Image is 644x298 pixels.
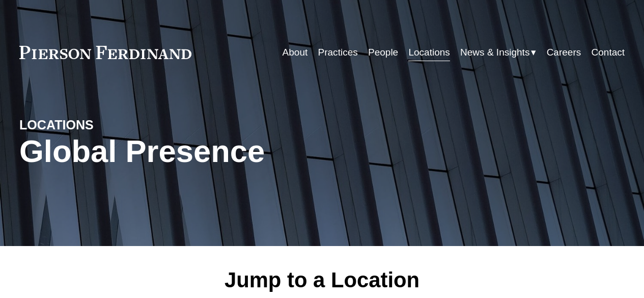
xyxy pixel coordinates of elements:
a: Contact [592,43,625,62]
a: folder dropdown [460,43,536,62]
a: Practices [318,43,358,62]
a: Locations [408,43,450,62]
h1: Global Presence [19,133,423,169]
a: About [283,43,308,62]
h4: LOCATIONS [19,117,171,133]
span: News & Insights [460,44,529,61]
a: People [368,43,398,62]
h2: Jump to a Location [146,267,499,293]
a: Careers [547,43,581,62]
